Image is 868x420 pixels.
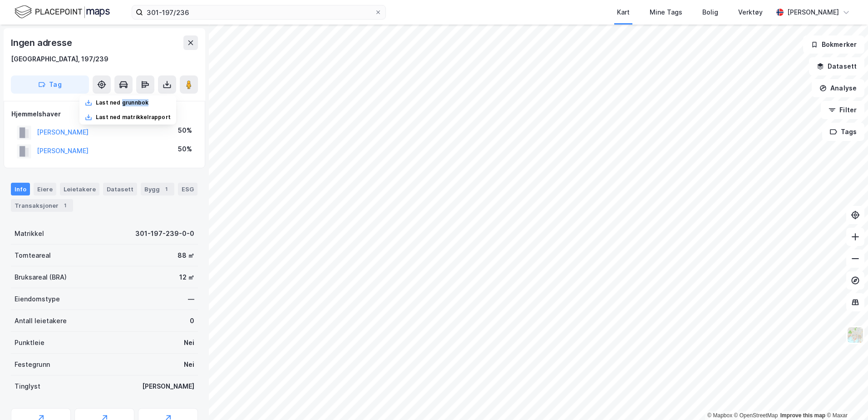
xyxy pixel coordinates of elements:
img: logo.f888ab2527a4732fd821a326f86c7f29.svg [15,4,110,20]
div: Transaksjoner [11,199,73,212]
div: Matrikkel [15,228,44,239]
div: Punktleie [15,337,44,348]
div: 1 [60,201,69,210]
button: Tag [11,75,89,94]
a: Mapbox [707,412,732,419]
a: Improve this map [780,412,825,419]
div: 0 [190,315,194,326]
button: Tags [822,123,864,141]
img: Z [847,326,864,344]
div: — [188,294,194,305]
div: Last ned grunnbok [96,99,148,106]
div: Last ned matrikkelrapport [96,114,171,121]
div: [PERSON_NAME] [787,7,839,18]
div: ESG [178,183,197,195]
div: Mine Tags [650,7,682,18]
div: Leietakere [60,183,99,195]
div: 50% [178,144,192,155]
div: Tomteareal [15,250,51,261]
iframe: Chat Widget [823,376,868,420]
button: Filter [821,101,864,119]
div: Bygg [141,183,174,195]
div: 301-197-239-0-0 [135,228,194,239]
div: Antall leietakere [15,315,67,326]
div: [GEOGRAPHIC_DATA], 197/239 [11,54,108,65]
div: Eiere [34,183,56,195]
input: Søk på adresse, matrikkel, gårdeiere, leietakere eller personer [143,5,375,19]
div: Verktøy [738,7,763,18]
div: Tinglyst [15,381,40,392]
div: Nei [184,359,194,370]
button: Analyse [812,79,864,97]
div: 50% [178,125,192,136]
div: [PERSON_NAME] [142,381,194,392]
div: Datasett [103,183,137,195]
div: 12 ㎡ [179,272,194,283]
div: Kart [617,7,630,18]
div: 1 [162,185,171,194]
div: Ingen adresse [11,35,74,50]
div: Nei [184,337,194,348]
div: Hjemmelshaver [11,109,197,120]
div: Bolig [702,7,718,18]
div: Eiendomstype [15,294,60,305]
div: 88 ㎡ [178,250,194,261]
div: Info [11,183,30,195]
div: Festegrunn [15,359,50,370]
div: Bruksareal (BRA) [15,272,67,283]
button: Bokmerker [803,35,864,54]
button: Datasett [809,57,864,75]
a: OpenStreetMap [734,412,778,419]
